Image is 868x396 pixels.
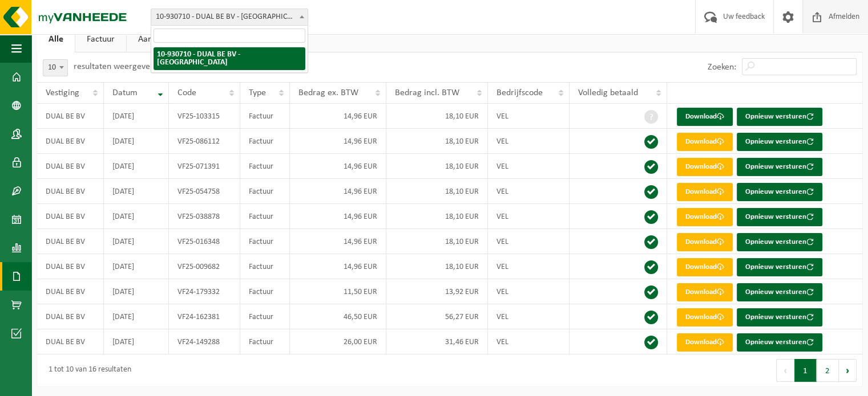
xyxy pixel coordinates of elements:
td: VF24-179332 [169,279,241,304]
td: VEL [488,279,570,304]
td: VF25-016348 [169,229,241,254]
td: VEL [488,179,570,204]
span: Bedrag ex. BTW [298,88,358,97]
span: Datum [112,88,138,97]
button: Opnieuw versturen [737,233,822,251]
a: Download [677,108,733,126]
td: [DATE] [104,129,169,154]
span: Vestiging [46,88,79,97]
td: DUAL BE BV [37,104,104,129]
button: Next [839,359,857,382]
td: VF25-009682 [169,254,241,279]
td: 18,10 EUR [386,204,488,229]
button: 1 [794,359,817,382]
a: Download [677,158,733,176]
a: Download [677,233,733,251]
td: 18,10 EUR [386,229,488,254]
td: 26,00 EUR [290,329,386,354]
td: 14,96 EUR [290,254,386,279]
a: Factuur [75,26,126,52]
td: 18,10 EUR [386,179,488,204]
td: [DATE] [104,179,169,204]
button: 2 [817,359,839,382]
td: Factuur [240,179,290,204]
a: Download [677,333,733,352]
button: Opnieuw versturen [737,108,822,126]
td: 13,92 EUR [386,279,488,304]
td: 14,96 EUR [290,129,386,154]
td: VF24-149288 [169,329,241,354]
button: Opnieuw versturen [737,133,822,151]
td: DUAL BE BV [37,204,104,229]
td: VEL [488,154,570,179]
td: [DATE] [104,104,169,129]
td: VEL [488,229,570,254]
a: Download [677,308,733,326]
td: VEL [488,129,570,154]
td: 18,10 EUR [386,154,488,179]
span: 10 [43,60,67,76]
td: 14,96 EUR [290,204,386,229]
a: Download [677,258,733,276]
span: 10-930710 - DUAL BE BV - DENDERMONDE [151,9,308,25]
td: 31,46 EUR [386,329,488,354]
td: [DATE] [104,254,169,279]
td: DUAL BE BV [37,179,104,204]
li: 10-930710 - DUAL BE BV - [GEOGRAPHIC_DATA] [154,47,305,70]
td: [DATE] [104,204,169,229]
a: Alle [37,26,75,52]
td: 56,27 EUR [386,304,488,329]
button: Opnieuw versturen [737,208,822,226]
button: Opnieuw versturen [737,183,822,201]
td: VEL [488,304,570,329]
td: 11,50 EUR [290,279,386,304]
td: Factuur [240,279,290,304]
td: DUAL BE BV [37,279,104,304]
a: Download [677,283,733,301]
span: Bedrijfscode [496,88,543,97]
td: Factuur [240,129,290,154]
span: Code [177,88,196,97]
td: [DATE] [104,304,169,329]
a: Aankoopborderel [127,26,213,52]
span: Volledig betaald [578,88,638,97]
td: VF25-071391 [169,154,241,179]
td: VF25-103315 [169,104,241,129]
a: Download [677,208,733,226]
td: DUAL BE BV [37,254,104,279]
td: VEL [488,104,570,129]
td: DUAL BE BV [37,129,104,154]
td: [DATE] [104,279,169,304]
td: DUAL BE BV [37,304,104,329]
td: VEL [488,254,570,279]
button: Opnieuw versturen [737,308,822,326]
td: Factuur [240,204,290,229]
td: VF25-054758 [169,179,241,204]
td: Factuur [240,154,290,179]
td: 18,10 EUR [386,254,488,279]
td: Factuur [240,104,290,129]
div: 1 tot 10 van 16 resultaten [43,360,131,381]
td: 46,50 EUR [290,304,386,329]
td: 14,96 EUR [290,229,386,254]
td: 14,96 EUR [290,179,386,204]
button: Opnieuw versturen [737,333,822,352]
button: Opnieuw versturen [737,283,822,301]
span: 10-930710 - DUAL BE BV - DENDERMONDE [151,9,308,26]
td: DUAL BE BV [37,154,104,179]
span: Bedrag incl. BTW [395,88,459,97]
td: 14,96 EUR [290,104,386,129]
span: Type [249,88,266,97]
td: Factuur [240,229,290,254]
td: Factuur [240,254,290,279]
td: 18,10 EUR [386,129,488,154]
td: Factuur [240,329,290,354]
a: Download [677,133,733,151]
a: Download [677,183,733,201]
td: 14,96 EUR [290,154,386,179]
button: Opnieuw versturen [737,158,822,176]
td: VEL [488,329,570,354]
td: DUAL BE BV [37,329,104,354]
td: VF25-038878 [169,204,241,229]
label: resultaten weergeven [74,62,155,71]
